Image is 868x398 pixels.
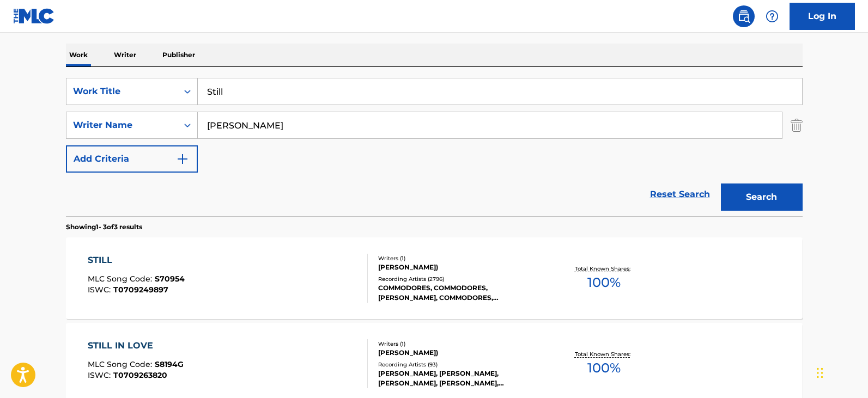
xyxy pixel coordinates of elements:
[587,273,621,292] span: 100 %
[88,370,113,380] span: ISWC :
[88,359,155,369] span: MLC Song Code :
[88,254,185,267] div: STILL
[378,275,543,283] div: Recording Artists ( 2796 )
[13,8,55,24] img: MLC Logo
[817,357,823,389] div: Drag
[378,369,543,388] div: [PERSON_NAME], [PERSON_NAME], [PERSON_NAME], [PERSON_NAME], [PERSON_NAME]
[88,274,155,284] span: MLC Song Code :
[766,10,779,23] img: help
[378,348,543,358] div: [PERSON_NAME])
[66,78,803,216] form: Search Form
[88,339,184,352] div: STILL IN LOVE
[73,85,171,98] div: Work Title
[790,3,855,30] a: Log In
[155,359,184,369] span: S8194G
[378,340,543,348] div: Writers ( 1 )
[113,370,167,380] span: T0709263820
[791,112,803,139] img: Delete Criterion
[575,350,633,358] p: Total Known Shares:
[645,182,715,206] a: Reset Search
[66,222,142,232] p: Showing 1 - 3 of 3 results
[66,145,198,173] button: Add Criteria
[378,360,543,369] div: Recording Artists ( 93 )
[176,152,189,166] img: 9d2ae6d4665cec9f34b9.svg
[587,358,621,378] span: 100 %
[721,183,803,211] button: Search
[761,5,783,27] div: Help
[814,346,868,398] iframe: Chat Widget
[111,44,139,66] p: Writer
[733,5,755,27] a: Public Search
[378,262,543,272] div: [PERSON_NAME])
[378,254,543,262] div: Writers ( 1 )
[737,10,750,23] img: search
[113,285,168,295] span: T0709249897
[159,44,198,66] p: Publisher
[155,274,185,284] span: S70954
[378,283,543,303] div: COMMODORES, COMMODORES, [PERSON_NAME], COMMODORES, COMMODORES
[66,44,91,66] p: Work
[88,285,113,295] span: ISWC :
[73,119,171,132] div: Writer Name
[575,265,633,273] p: Total Known Shares:
[66,237,803,319] a: STILLMLC Song Code:S70954ISWC:T0709249897Writers (1)[PERSON_NAME])Recording Artists (2796)COMMODO...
